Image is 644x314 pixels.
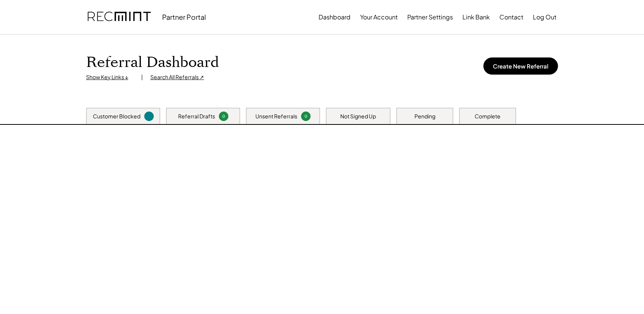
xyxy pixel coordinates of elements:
[340,113,376,120] div: Not Signed Up
[88,4,151,30] img: recmint-logotype%403x.png
[93,113,140,120] div: Customer Blocked
[141,73,143,81] div: |
[499,10,523,25] button: Contact
[533,10,556,25] button: Log Out
[178,113,215,120] div: Referral Drafts
[414,113,435,120] div: Pending
[302,113,309,119] div: 0
[86,54,219,72] h1: Referral Dashboard
[162,13,206,21] div: Partner Portal
[220,113,227,119] div: 0
[255,113,297,120] div: Unsent Referrals
[462,10,490,25] button: Link Bank
[319,10,351,25] button: Dashboard
[150,73,204,81] div: Search All Referrals ↗
[86,73,134,81] div: Show Key Links ↓
[360,10,398,25] button: Your Account
[483,57,558,75] button: Create New Referral
[407,10,453,25] button: Partner Settings
[475,113,501,120] div: Complete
